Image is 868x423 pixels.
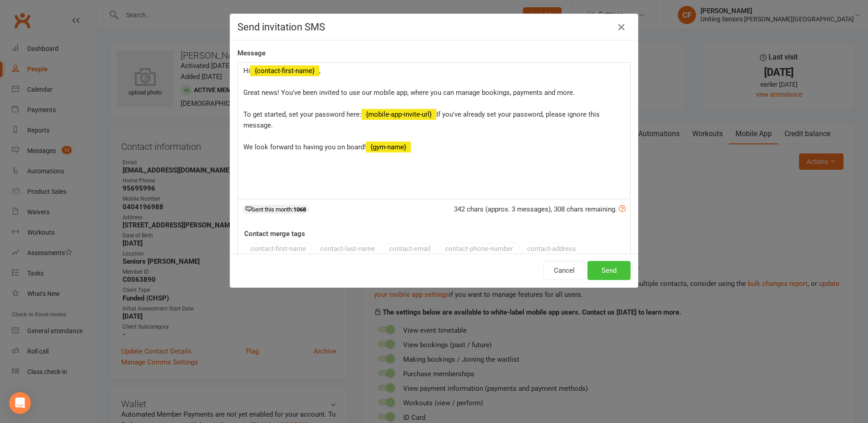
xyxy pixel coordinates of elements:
[614,20,629,34] button: Close
[293,206,306,213] strong: 1068
[543,261,585,280] button: Cancel
[242,205,309,214] div: Sent this month:
[587,261,631,280] button: Send
[243,67,250,75] span: Hi
[244,228,305,239] label: Contact merge tags
[243,67,575,118] span: , Great news! You've been invited to use our mobile app, where you can manage bookings, payments ...
[454,204,626,215] div: 342 chars (approx. 3 messages), 308 chars remaining.
[237,48,266,59] label: Message
[237,21,631,33] h4: Send invitation SMS
[9,392,31,414] div: Open Intercom Messenger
